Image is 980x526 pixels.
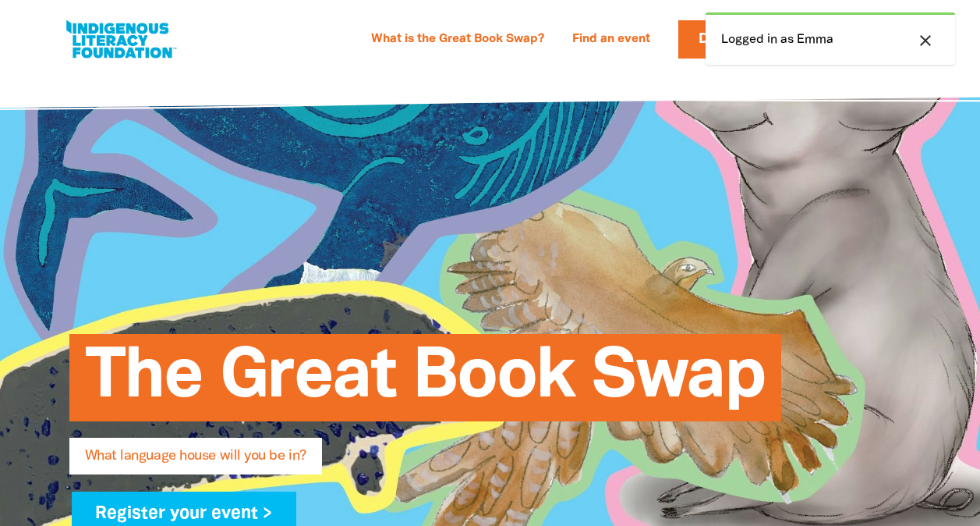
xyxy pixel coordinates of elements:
[85,450,306,474] span: What language house will you be in?
[706,12,955,65] div: Logged in as Emma
[563,27,660,52] a: Find an event
[678,20,777,59] a: Donate
[85,346,766,421] span: The Great Book Swap
[362,27,554,52] a: What is the Great Book Swap?
[911,30,939,51] button: close
[916,31,935,50] i: close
